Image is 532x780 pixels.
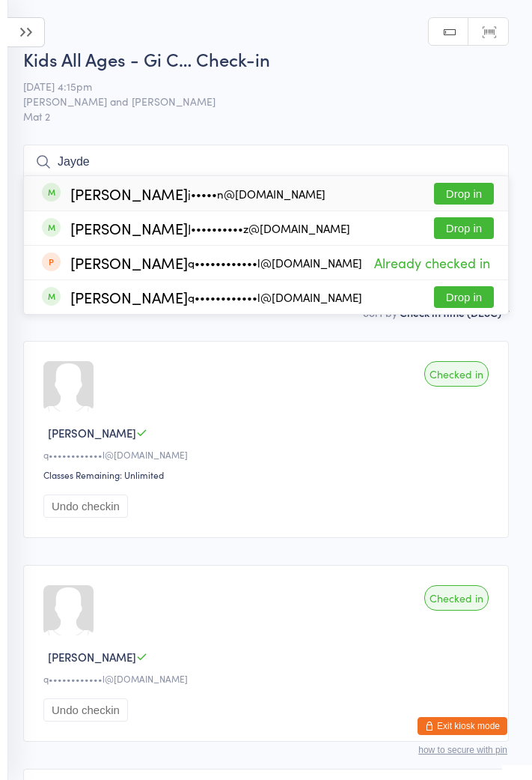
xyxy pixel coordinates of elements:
button: Drop in [434,217,494,239]
h2: Kids All Ages - Gi C… Check-in [23,46,509,71]
span: Already checked in [370,250,494,276]
div: j•••••n@[DOMAIN_NAME] [188,188,325,200]
button: how to secure with pin [418,745,507,755]
div: [PERSON_NAME] [70,187,325,200]
button: Drop in [434,183,494,205]
span: [PERSON_NAME] [48,425,136,441]
button: Exit kiosk mode [418,717,507,735]
div: q••••••••••••l@[DOMAIN_NAME] [43,448,493,461]
div: q••••••••••••l@[DOMAIN_NAME] [188,291,362,303]
div: Checked in [424,585,489,611]
input: Search [23,145,509,179]
div: Checked in [424,361,489,387]
span: [DATE] 4:15pm [23,79,486,94]
span: [PERSON_NAME] [48,649,136,665]
button: Undo checkin [43,495,128,518]
span: [PERSON_NAME] and [PERSON_NAME] [23,94,486,109]
div: q••••••••••••l@[DOMAIN_NAME] [188,257,362,269]
div: [PERSON_NAME] [70,256,362,269]
div: [PERSON_NAME] [70,291,362,303]
div: q••••••••••••l@[DOMAIN_NAME] [43,672,493,685]
div: Classes Remaining: Unlimited [43,468,493,481]
div: [PERSON_NAME] [70,222,350,235]
span: Mat 2 [23,109,509,124]
button: Undo checkin [43,698,128,722]
button: Drop in [434,286,494,308]
div: J••••••••••z@[DOMAIN_NAME] [188,223,350,235]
